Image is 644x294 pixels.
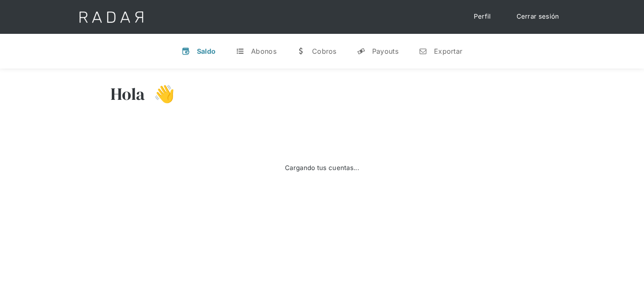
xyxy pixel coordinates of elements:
div: Cobros [312,47,337,55]
h3: 👋 [145,83,175,104]
div: y [357,47,365,55]
h3: Hola [111,83,145,104]
div: Cargando tus cuentas... [285,163,359,173]
div: Abonos [251,47,276,55]
div: t [236,47,244,55]
div: Payouts [372,47,398,55]
div: Saldo [197,47,216,55]
div: n [419,47,427,55]
div: w [297,47,305,55]
div: v [182,47,190,55]
div: Exportar [434,47,462,55]
a: Cerrar sesión [508,8,568,25]
a: Perfil [465,8,500,25]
